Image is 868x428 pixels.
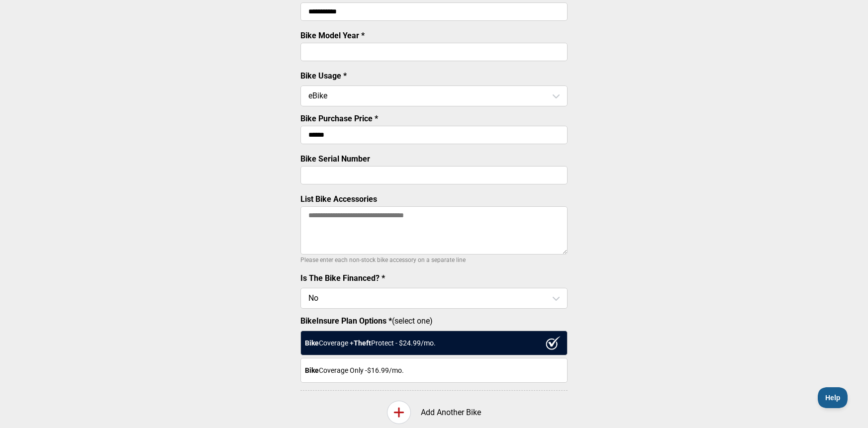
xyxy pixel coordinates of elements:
iframe: Toggle Customer Support [818,387,848,408]
label: (select one) [300,316,568,326]
label: Bike Usage * [300,71,347,81]
img: ux1sgP1Haf775SAghJI38DyDlYP+32lKFAAAAAElFTkSuQmCC [546,336,561,350]
label: List Bike Accessories [300,194,377,204]
div: Add Another Bike [300,401,568,424]
div: Coverage + Protect - $ 24.99 /mo. [300,331,568,355]
label: Bike Model Year * [300,31,365,40]
label: Bike Serial Number [300,154,370,164]
label: Is The Bike Financed? * [300,273,385,283]
strong: Bike [305,339,319,347]
strong: Theft [354,339,371,347]
strong: Bike [305,366,319,374]
strong: BikeInsure Plan Options * [300,316,392,326]
p: Please enter each non-stock bike accessory on a separate line [300,254,568,266]
div: Coverage Only - $16.99 /mo. [300,358,568,383]
label: Bike Purchase Price * [300,114,378,123]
